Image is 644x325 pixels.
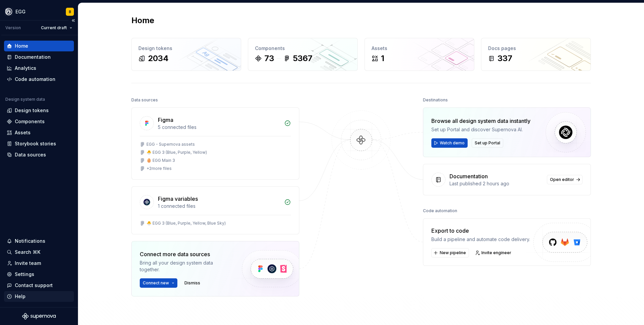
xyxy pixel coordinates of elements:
[15,107,49,114] div: Design tokens
[4,63,74,74] a: Analytics
[158,116,173,124] div: Figma
[15,43,28,49] div: Home
[381,53,384,64] div: 1
[15,249,40,256] div: Search ⌘K
[5,25,21,31] div: Version
[140,250,230,258] div: Connect more data sources
[449,172,488,180] div: Documentation
[248,38,358,71] a: Components735367
[4,258,74,269] a: Invite team
[4,247,74,258] button: Search ⌘K
[131,38,241,71] a: Design tokens2034
[473,248,514,258] a: Invite engineer
[372,45,467,52] div: Assets
[22,313,56,320] svg: Supernova Logo
[131,186,299,234] a: Figma variables1 connected files🐣 EGG 3 (Blue, Purple, Yellow, Blue Sky)
[4,269,74,280] a: Settings
[131,95,158,105] div: Data sources
[131,15,154,26] h2: Home
[431,117,530,125] div: Browse all design system data instantly
[293,53,312,64] div: 5367
[4,291,74,302] button: Help
[5,97,45,102] div: Design system data
[15,151,46,158] div: Data sources
[140,278,177,288] button: Connect new
[146,150,207,155] div: 🐣 EGG 3 (Blue, Purple, Yellow)
[146,166,172,171] div: + 2 more files
[4,41,74,51] a: Home
[431,248,469,258] button: New pipeline
[498,53,512,64] div: 337
[550,177,574,182] span: Open editor
[15,140,56,147] div: Storybook stories
[472,138,503,148] button: Set up Portal
[15,293,26,300] div: Help
[4,149,74,160] a: Data sources
[475,140,500,146] span: Set up Portal
[15,271,34,278] div: Settings
[4,116,74,127] a: Components
[15,238,45,244] div: Notifications
[15,54,51,60] div: Documentation
[158,195,198,203] div: Figma variables
[440,250,466,256] span: New pipeline
[431,126,530,133] div: Set up Portal and discover Supernova AI.
[15,8,26,15] div: EGG
[488,45,584,52] div: Docs pages
[184,280,200,286] span: Dismiss
[146,142,195,147] div: EGG - Supernova assets
[15,65,36,72] div: Analytics
[4,127,74,138] a: Assets
[148,53,169,64] div: 2034
[264,53,274,64] div: 73
[4,138,74,149] a: Storybook stories
[431,227,530,235] div: Export to code
[181,278,203,288] button: Dismiss
[146,158,175,163] div: 🥚 EGG Main 3
[69,9,71,14] div: B
[449,180,543,187] div: Last published 2 hours ago
[38,23,75,33] button: Current draft
[4,236,74,246] button: Notifications
[158,203,280,210] div: 1 connected files
[140,260,230,273] div: Bring all your design system data together.
[5,8,13,16] img: 87d06435-c97f-426c-aa5d-5eb8acd3d8b3.png
[131,107,299,180] a: Figma5 connected filesEGG - Supernova assets🐣 EGG 3 (Blue, Purple, Yellow)🥚 EGG Main 3+2more files
[423,206,457,216] div: Code automation
[423,95,448,105] div: Destinations
[4,52,74,62] a: Documentation
[364,38,474,71] a: Assets1
[481,38,591,71] a: Docs pages337
[143,280,169,286] span: Connect new
[15,282,53,289] div: Contact support
[15,260,41,267] div: Invite team
[146,221,226,226] div: 🐣 EGG 3 (Blue, Purple, Yellow, Blue Sky)
[255,45,351,52] div: Components
[481,250,511,256] span: Invite engineer
[431,236,530,243] div: Build a pipeline and automate code delivery.
[15,129,31,136] div: Assets
[138,45,234,52] div: Design tokens
[1,4,77,19] button: EGGB
[158,124,280,131] div: 5 connected files
[440,140,465,146] span: Watch demo
[69,16,78,25] button: Collapse sidebar
[4,74,74,85] a: Code automation
[547,175,583,184] a: Open editor
[4,105,74,116] a: Design tokens
[15,118,45,125] div: Components
[41,25,67,31] span: Current draft
[4,280,74,291] button: Contact support
[431,138,468,148] button: Watch demo
[15,76,55,83] div: Code automation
